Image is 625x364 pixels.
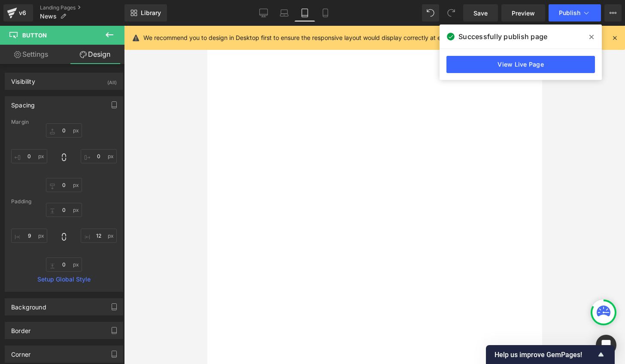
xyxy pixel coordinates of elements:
[512,9,535,18] span: Preview
[11,322,30,334] div: Border
[446,56,595,73] a: View Live Page
[81,229,117,243] input: 0
[141,9,161,17] span: Library
[443,4,460,21] button: Redo
[46,178,82,192] input: 0
[11,119,117,125] div: Margin
[17,7,28,18] div: v6
[11,199,117,205] div: Padding
[3,4,33,21] a: v6
[11,97,35,109] div: Spacing
[559,9,580,16] span: Publish
[64,45,126,64] a: Design
[11,73,35,85] div: Visibility
[124,4,167,21] a: New Library
[458,31,547,42] span: Successfully publish page
[40,13,57,20] span: News
[143,33,536,43] p: We recommend you to design in Desktop first to ensure the responsive layout would display correct...
[11,346,30,358] div: Corner
[596,335,616,355] div: Open Intercom Messenger
[11,149,47,163] input: 0
[46,257,82,272] input: 0
[46,123,82,138] input: 0
[40,4,124,11] a: Landing Pages
[473,9,488,18] span: Save
[315,4,336,21] a: Mobile
[294,4,315,21] a: Tablet
[495,349,606,360] button: Show survey - Help us improve GemPages!
[549,4,601,21] button: Publish
[107,73,117,87] div: (All)
[11,229,47,243] input: 0
[81,149,117,163] input: 0
[253,4,274,21] a: Desktop
[11,299,46,311] div: Background
[11,276,117,283] a: Setup Global Style
[495,351,596,359] span: Help us improve GemPages!
[422,4,439,21] button: Undo
[274,4,294,21] a: Laptop
[22,32,47,39] span: Button
[501,4,545,21] a: Preview
[46,203,82,217] input: 0
[604,4,622,21] button: More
